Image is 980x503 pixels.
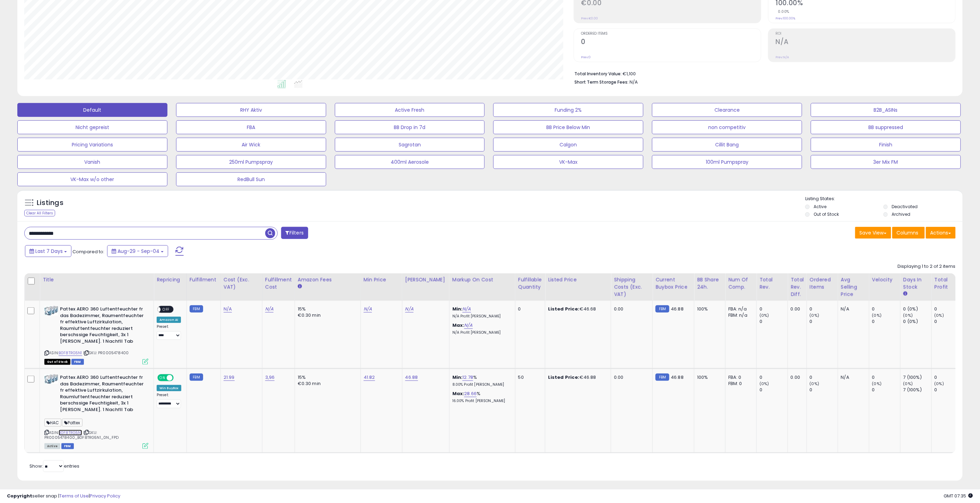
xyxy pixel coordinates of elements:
[44,306,58,316] img: 41poMN8UHIL._SL40_.jpg
[548,374,606,381] div: €46.88
[43,276,151,283] div: Title
[935,387,963,393] div: 0
[176,103,326,117] button: RHY Aktiv
[776,16,796,20] small: Prev: 100.00%
[405,306,414,313] a: N/A
[60,374,144,415] b: Pattex AERO 360 Luftentfeuchter fr das Badezimmer, Raumentfeuchter fr effektive Luftzirkulation, ...
[841,306,864,312] div: N/A
[298,312,355,318] div: €0.30 min
[224,374,235,381] a: 21.99
[760,387,788,393] div: 0
[157,317,181,323] div: Amazon AI
[452,382,510,387] p: 8.00% Profit [PERSON_NAME]
[518,374,540,381] div: 50
[364,276,399,283] div: Min Price
[452,306,463,312] b: Min:
[903,276,929,291] div: Days In Stock
[697,374,720,381] div: 100%
[872,313,882,318] small: (0%)
[452,374,510,387] div: %
[811,120,961,134] button: BB suppressed
[810,306,838,312] div: 0
[581,55,591,59] small: Prev: 0
[17,120,167,134] button: Nicht gepreist
[776,32,955,36] span: ROI
[872,387,900,393] div: 0
[173,375,184,381] span: OFF
[176,138,326,152] button: Air Wick
[760,313,769,318] small: (0%)
[17,103,167,117] button: Default
[548,374,580,381] b: Listed Price:
[671,374,684,381] span: 46.88
[518,276,542,291] div: Fulfillable Quantity
[671,306,684,312] span: 46.88
[190,305,203,313] small: FBM
[614,374,647,381] div: 0.00
[364,374,375,381] a: 41.82
[935,381,944,386] small: (0%)
[59,493,89,499] a: Terms of Use
[728,276,754,291] div: Num of Comp.
[59,350,82,356] a: B0F8TRG5N1
[892,211,911,217] label: Archived
[176,155,326,169] button: 250ml Pumpspray
[265,306,274,313] a: N/A
[810,381,819,386] small: (0%)
[190,374,203,381] small: FBM
[652,103,802,117] button: Clearance
[452,314,510,319] p: N/A Profit [PERSON_NAME]
[872,381,882,386] small: (0%)
[462,374,473,381] a: 12.78
[44,419,61,427] span: HAC
[614,276,650,298] div: Shipping Costs (Exc. VAT)
[44,374,148,448] div: ASIN:
[452,374,463,381] b: Min:
[575,71,622,77] b: Total Inventory Value:
[575,79,629,85] b: Short Term Storage Fees:
[728,306,751,312] div: FBA: n/a
[810,318,838,325] div: 0
[935,318,963,325] div: 0
[35,248,63,255] span: Last 7 Days
[760,374,788,381] div: 0
[728,312,751,318] div: FBM: n/a
[814,204,826,210] label: Active
[728,374,751,381] div: FBA: 0
[449,273,515,301] th: The percentage added to the cost of goods (COGS) that forms the calculator for Min & Max prices.
[405,374,418,381] a: 46.88
[29,463,79,469] span: Show: entries
[656,276,691,291] div: Current Buybox Price
[872,318,900,325] div: 0
[855,227,891,239] button: Save View
[335,103,485,117] button: Active Fresh
[17,138,167,152] button: Pricing Variations
[44,430,119,440] span: | SKU: PR0005478400_B0F8TRG5N1_0N_FPD
[614,306,647,312] div: 0.00
[811,155,961,169] button: 3er Mix FM
[452,322,465,329] b: Max:
[59,430,82,436] a: B0F8TRG5N1
[935,306,963,312] div: 0
[810,313,819,318] small: (0%)
[814,211,839,217] label: Out of Stock
[760,306,788,312] div: 0
[810,276,835,291] div: Ordered Items
[935,374,963,381] div: 0
[791,374,801,381] div: 0.00
[452,276,512,283] div: Markup on Cost
[903,318,931,325] div: 0 (0%)
[118,248,159,255] span: Aug-29 - Sep-04
[298,374,355,381] div: 15%
[903,381,913,386] small: (0%)
[157,276,184,283] div: Repricing
[72,248,104,255] span: Compared to:
[810,387,838,393] div: 0
[62,419,83,427] span: Pattex
[493,138,643,152] button: Calgon
[493,155,643,169] button: VK-Max
[281,227,308,239] button: Filters
[298,283,302,290] small: Amazon Fees.
[935,313,944,318] small: (0%)
[224,276,259,291] div: Cost (Exc. VAT)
